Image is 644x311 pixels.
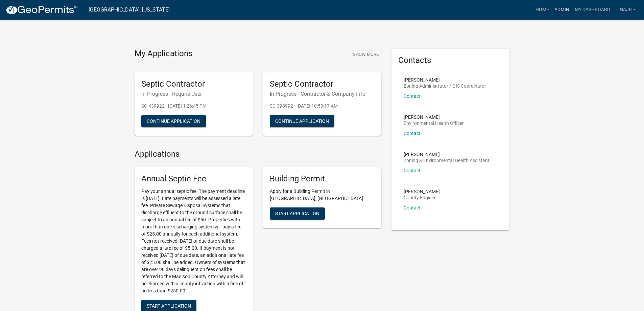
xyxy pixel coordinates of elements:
[141,91,246,97] h6: In Progress - Require User
[404,84,486,88] p: Zoning Administrator / GIS Coordinator
[141,79,246,89] h5: Septic Contractor
[270,79,375,89] h5: Septic Contractor
[404,205,421,210] a: Contact
[350,49,381,60] button: Show More
[398,55,503,65] h5: Contacts
[89,4,170,16] a: [GEOGRAPHIC_DATA], [US_STATE]
[404,131,421,136] a: Contact
[404,168,421,173] a: Contact
[572,3,613,16] a: My Dashboard
[404,158,490,163] p: Zoning & Environmental Health Assistant
[275,211,319,216] span: Start Application
[141,103,246,110] p: SC-439922 - [DATE] 1:26:45 PM
[147,303,191,309] span: Start Application
[404,115,464,119] p: [PERSON_NAME]
[135,149,381,159] h4: Applications
[533,3,552,16] a: Home
[141,174,246,184] h5: Annual Septic Fee
[404,121,464,126] p: Environmental Health Officer
[552,3,572,16] a: Admin
[270,188,375,202] p: Apply for a Building Permit in [GEOGRAPHIC_DATA], [GEOGRAPHIC_DATA]
[613,3,639,16] a: Tinajb
[270,174,375,184] h5: Building Permit
[270,115,334,127] button: Continue Application
[404,93,421,99] a: Contact
[141,115,206,127] button: Continue Application
[135,49,192,59] h4: My Applications
[270,103,375,110] p: SC-398992 - [DATE] 10:50:17 AM
[404,77,486,82] p: [PERSON_NAME]
[404,189,440,194] p: [PERSON_NAME]
[404,195,440,200] p: County Engineer
[404,152,490,157] p: [PERSON_NAME]
[141,188,246,294] p: Pay your annual septic fee. The payment deadline is [DATE]. Late payments will be assessed a late...
[270,91,375,97] h6: In Progress - Contractor & Company Info
[270,207,325,220] button: Start Application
